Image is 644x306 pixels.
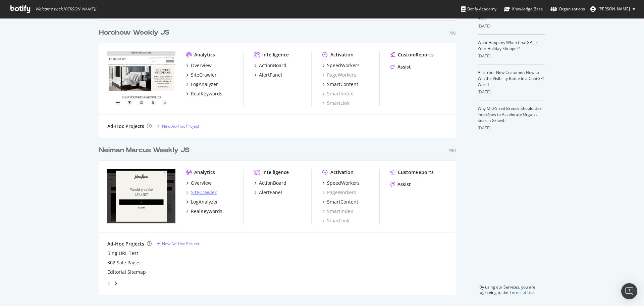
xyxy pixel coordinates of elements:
[254,189,282,196] a: AlertPanel
[99,145,190,155] div: Neiman Marcus Weekly JS
[327,180,360,186] div: SpeedWorkers
[254,62,286,69] a: ActionBoard
[461,6,496,12] div: Botify Academy
[157,123,199,129] a: New Ad-Hoc Project
[194,51,215,58] div: Analytics
[478,125,545,131] div: [DATE]
[157,241,199,247] a: New Ad-Hoc Project
[113,280,118,287] div: angle-right
[327,81,358,88] div: SmartContent
[35,6,96,12] span: Welcome back, [PERSON_NAME] !
[186,180,212,186] a: Overview
[259,180,286,186] div: ActionBoard
[327,199,358,205] div: SmartContent
[478,70,545,87] a: AI Is Your New Customer: How to Win the Visibility Battle in a ChatGPT World
[99,28,169,38] div: Horchow Weekly JS
[186,90,222,97] a: RealKeywords
[322,90,353,97] a: SmartIndex
[390,169,434,176] a: CustomReports
[186,199,218,205] a: LogAnalyzer
[262,169,289,176] div: Intelligence
[621,283,637,299] div: Open Intercom Messenger
[322,189,356,196] a: PageWorkers
[397,181,411,188] div: Assist
[478,23,545,29] div: [DATE]
[504,6,543,12] div: Knowledge Base
[186,81,218,88] a: LogAnalyzer
[259,189,282,196] div: AlertPanel
[186,208,222,215] a: RealKeywords
[478,40,538,51] a: What Happens When ChatGPT Is Your Holiday Shopper?
[259,72,282,78] div: AlertPanel
[191,72,217,78] div: SiteCrawler
[330,51,354,58] div: Activation
[322,62,360,69] a: SpeedWorkers
[107,123,144,130] div: Ad-Hoc Projects
[107,269,146,275] a: Editorial Sitemap
[478,4,543,21] a: How to Save Hours on Content and Research Workflows with Botify Assist
[191,62,212,69] div: Overview
[191,90,222,97] div: RealKeywords
[478,105,542,123] a: Why Mid-Sized Brands Should Use IndexNow to Accelerate Organic Search Growth
[550,6,585,12] div: Organizations
[107,51,175,106] img: horchow.com
[186,72,217,78] a: SiteCrawler
[390,63,411,70] a: Assist
[322,180,360,186] a: SpeedWorkers
[322,81,358,88] a: SmartContent
[191,199,218,205] div: LogAnalyzer
[327,62,360,69] div: SpeedWorkers
[330,169,354,176] div: Activation
[194,169,215,176] div: Analytics
[99,28,172,38] a: Horchow Weekly JS
[478,89,545,95] div: [DATE]
[105,278,113,289] div: angle-left
[107,259,141,266] a: 302 Sale Pages
[254,72,282,78] a: AlertPanel
[191,81,218,88] div: LogAnalyzer
[107,169,175,223] img: neimanmarcus.com
[322,72,356,78] a: PageWorkers
[254,180,286,186] a: ActionBoard
[186,189,217,196] a: SiteCrawler
[398,51,434,58] div: CustomReports
[509,290,535,295] a: Terms of Use
[322,217,350,224] a: SmartLink
[107,250,138,257] a: Bing URL Test
[191,189,217,196] div: SiteCrawler
[598,6,630,12] span: Carol Augustyni
[99,145,192,155] a: Neiman Marcus Weekly JS
[162,123,199,129] div: New Ad-Hoc Project
[397,63,411,70] div: Assist
[322,199,358,205] a: SmartContent
[390,181,411,188] a: Assist
[191,208,222,215] div: RealKeywords
[448,148,456,154] div: Pro
[259,62,286,69] div: ActionBoard
[262,51,289,58] div: Intelligence
[585,4,641,14] button: [PERSON_NAME]
[191,180,212,186] div: Overview
[186,62,212,69] a: Overview
[469,281,545,295] div: By using our Services, you are agreeing to the
[398,169,434,176] div: CustomReports
[162,241,199,247] div: New Ad-Hoc Project
[322,100,350,106] a: SmartLink
[390,51,434,58] a: CustomReports
[478,53,545,59] div: [DATE]
[448,30,456,36] div: Pro
[322,208,353,215] a: SmartIndex
[107,241,144,247] div: Ad-Hoc Projects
